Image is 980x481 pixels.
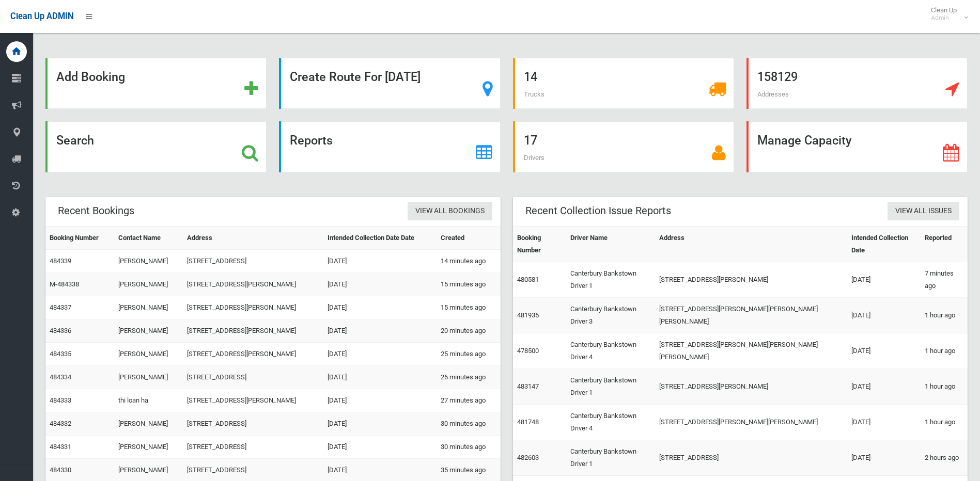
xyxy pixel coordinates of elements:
td: [STREET_ADDRESS] [183,436,323,459]
td: [STREET_ADDRESS] [183,366,323,389]
strong: 17 [524,133,537,148]
td: [DATE] [323,366,437,389]
a: 484335 [50,350,71,358]
td: 25 minutes ago [437,343,500,366]
th: Contact Name [114,227,183,250]
td: [DATE] [323,273,437,296]
td: Canterbury Bankstown Driver 1 [566,440,655,476]
td: [DATE] [323,412,437,436]
strong: 158129 [757,70,798,84]
a: View All Issues [888,202,959,221]
td: [DATE] [847,440,921,476]
strong: Create Route For [DATE] [290,70,421,84]
td: 7 minutes ago [921,262,968,298]
th: Intended Collection Date [847,227,921,262]
a: 484339 [50,257,71,265]
td: [STREET_ADDRESS][PERSON_NAME] [183,296,323,319]
td: [PERSON_NAME] [114,366,183,389]
td: [STREET_ADDRESS] [183,412,323,436]
td: [DATE] [847,298,921,333]
td: [PERSON_NAME] [114,319,183,343]
td: [PERSON_NAME] [114,436,183,459]
td: [STREET_ADDRESS][PERSON_NAME][PERSON_NAME][PERSON_NAME] [655,333,847,369]
td: [DATE] [323,389,437,412]
td: [DATE] [847,262,921,298]
th: Booking Number [513,227,566,262]
a: 484334 [50,373,71,381]
td: 30 minutes ago [437,436,500,459]
td: [STREET_ADDRESS][PERSON_NAME] [183,319,323,343]
a: View All Bookings [408,202,492,221]
a: 484337 [50,303,71,311]
td: thi loan ha [114,389,183,412]
a: Reports [279,121,500,172]
td: Canterbury Bankstown Driver 1 [566,262,655,298]
a: 482603 [517,454,539,461]
a: 484332 [50,420,71,427]
a: 17 Drivers [513,121,734,172]
a: 484336 [50,327,71,334]
td: [PERSON_NAME] [114,250,183,273]
td: [PERSON_NAME] [114,412,183,436]
a: M-484338 [50,280,79,288]
td: 1 hour ago [921,298,968,333]
th: Created [437,227,500,250]
td: 14 minutes ago [437,250,500,273]
td: [PERSON_NAME] [114,273,183,296]
td: 2 hours ago [921,440,968,476]
a: Search [45,121,267,172]
a: 483147 [517,382,539,390]
td: Canterbury Bankstown Driver 4 [566,405,655,440]
a: 481935 [517,311,539,319]
strong: Manage Capacity [757,133,851,148]
th: Driver Name [566,227,655,262]
a: 14 Trucks [513,58,734,109]
td: 1 hour ago [921,333,968,369]
span: Drivers [524,154,545,162]
td: [DATE] [847,369,921,405]
a: 478500 [517,347,539,355]
td: [PERSON_NAME] [114,343,183,366]
a: 484333 [50,396,71,404]
td: [STREET_ADDRESS][PERSON_NAME] [183,343,323,366]
strong: Search [56,133,94,148]
td: 30 minutes ago [437,412,500,436]
th: Reported [921,227,968,262]
th: Intended Collection Date Date [323,227,437,250]
td: [STREET_ADDRESS][PERSON_NAME] [655,369,847,405]
a: 484331 [50,443,71,451]
td: [DATE] [323,296,437,319]
td: [DATE] [847,405,921,440]
a: Manage Capacity [746,121,968,172]
header: Recent Bookings [45,201,147,221]
a: 158129 Addresses [746,58,968,109]
a: 484330 [50,466,71,474]
td: [PERSON_NAME] [114,296,183,319]
strong: 14 [524,70,537,84]
td: [STREET_ADDRESS][PERSON_NAME] [183,273,323,296]
header: Recent Collection Issue Reports [513,201,683,221]
td: [DATE] [847,333,921,369]
th: Address [655,227,847,262]
td: [STREET_ADDRESS] [183,250,323,273]
span: Addresses [757,90,789,98]
td: 1 hour ago [921,369,968,405]
td: 1 hour ago [921,405,968,440]
th: Address [183,227,323,250]
td: 27 minutes ago [437,389,500,412]
td: 26 minutes ago [437,366,500,389]
td: [STREET_ADDRESS][PERSON_NAME][PERSON_NAME][PERSON_NAME] [655,298,847,333]
td: [DATE] [323,319,437,343]
td: 20 minutes ago [437,319,500,343]
a: 481748 [517,418,539,426]
td: Canterbury Bankstown Driver 3 [566,298,655,333]
span: Trucks [524,90,545,98]
a: Create Route For [DATE] [279,58,500,109]
td: [DATE] [323,250,437,273]
td: Canterbury Bankstown Driver 4 [566,333,655,369]
a: 480581 [517,276,539,283]
td: [STREET_ADDRESS][PERSON_NAME] [183,389,323,412]
td: [DATE] [323,343,437,366]
small: Admin [931,14,957,22]
td: [DATE] [323,436,437,459]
